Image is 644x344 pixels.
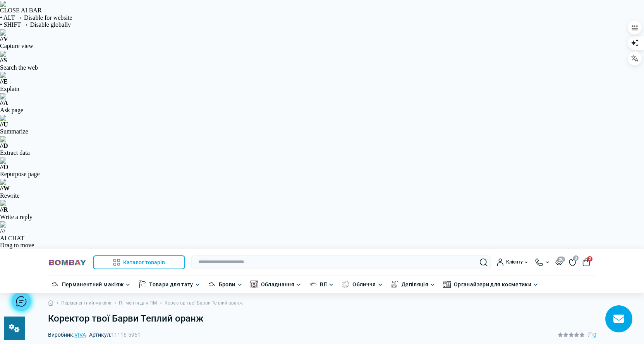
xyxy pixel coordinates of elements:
[157,300,243,307] li: Коректор твої Барви Теплий оранж
[480,258,488,266] button: Search
[309,281,317,288] img: Вії
[342,281,349,288] img: Обличчя
[51,281,59,288] img: Перманентний макіяж
[119,300,157,307] a: Пігменти для ПМ
[250,281,258,288] img: Обладнання
[352,280,376,289] a: Обличчя
[593,330,596,339] span: 0
[48,293,596,313] nav: breadcrumb
[320,280,327,289] a: Вії
[219,280,235,289] a: Брови
[61,300,111,307] a: Перманентний макіяж
[111,332,141,338] span: 11116-5961
[138,281,146,288] img: Товари для тату
[89,332,141,337] span: Артикул:
[48,313,596,324] h1: Коректор твої Барви Теплий оранж
[62,280,124,289] a: Перманентний макіяж
[208,281,216,288] img: Брови
[48,332,86,337] span: Виробник:
[569,258,576,266] a: 0
[261,280,295,289] a: Обладнання
[149,280,193,289] a: Товари для тату
[443,281,451,288] img: Органайзери для косметики
[557,257,565,262] span: 20
[48,259,87,266] img: BOMBAY
[573,255,579,261] span: 0
[74,332,86,338] a: VIVA
[555,259,563,265] button: 20
[582,258,590,266] button: 2
[587,256,592,262] span: 2
[402,280,428,289] a: Депіляція
[93,255,185,269] button: Каталог товарів
[454,280,531,289] a: Органайзери для косметики
[391,281,398,288] img: Депіляція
